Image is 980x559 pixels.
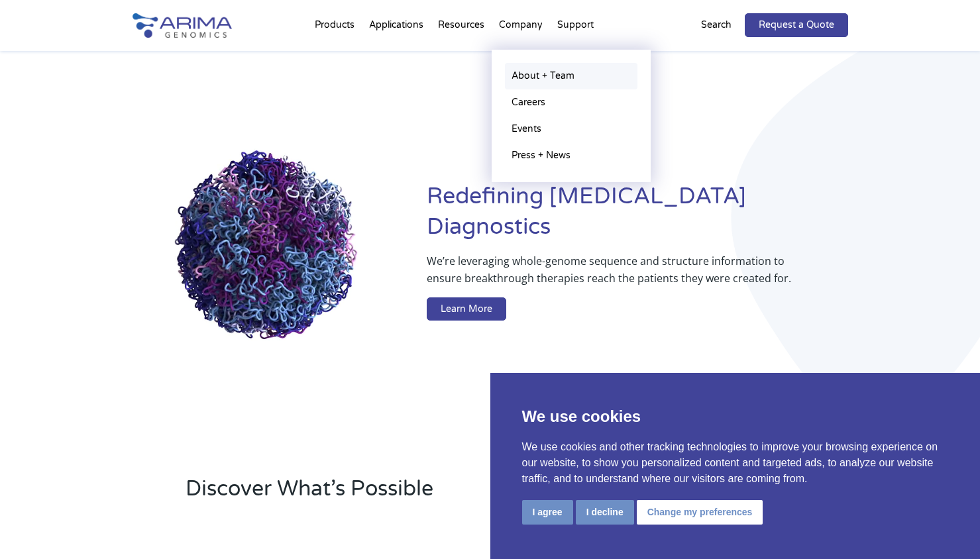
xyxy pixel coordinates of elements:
h2: Discover What’s Possible [186,474,659,514]
button: Change my preferences [637,500,763,525]
p: We use cookies and other tracking technologies to improve your browsing experience on our website... [522,439,949,487]
a: Press + News [505,142,637,169]
img: Arima-Genomics-logo [133,13,232,38]
p: We’re leveraging whole-genome sequence and structure information to ensure breakthrough therapies... [427,252,794,297]
a: Learn More [427,297,506,321]
p: We use cookies [522,405,949,429]
a: Request a Quote [745,13,848,37]
button: I decline [576,500,634,525]
p: Search [701,17,732,34]
a: Events [505,116,637,142]
button: I agree [522,500,573,525]
h1: Redefining [MEDICAL_DATA] Diagnostics [427,181,847,252]
a: Careers [505,89,637,116]
a: About + Team [505,63,637,89]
